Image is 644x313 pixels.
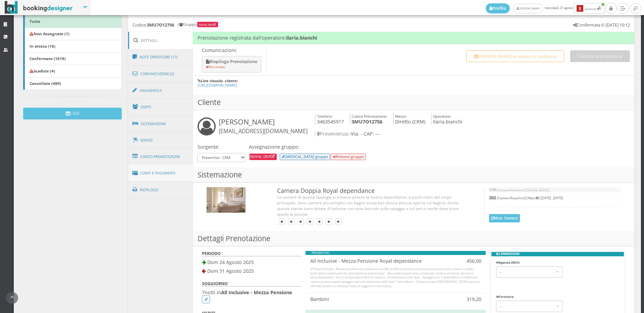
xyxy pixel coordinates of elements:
span: Via: [351,131,359,137]
h4: 3463545917 [315,113,344,125]
b: Tutte [30,18,40,24]
p: Comunicazioni: [202,47,263,53]
button: Mod. Camera [489,214,520,222]
a: Ospiti [128,98,193,116]
b: 3MU7O12756 [352,118,382,125]
h4: Assegnazione gruppo: [249,144,366,150]
a: [URL][DOMAIN_NAME] [198,83,237,88]
a: Cancellate (489) [23,77,122,90]
div: Il Prezzo include: - Mezza pensione con colazione a buffet, buffet di verdure e contorni a pranzo... [310,267,481,289]
h4: 319,20 [445,296,481,302]
h4: All Inclusive - Mezza Pensione Royal dependance [310,258,436,264]
b: 3 [577,5,583,12]
b: M [536,196,539,200]
small: Telefono: [317,114,333,119]
h5: | [489,187,621,192]
label: Fornitore: [496,295,514,299]
button: 3Notifiche [574,3,605,14]
button: Riepilogo Prenotazione Non inviato [202,56,261,72]
h5: Confermata il: [DATE] 10:12 [573,22,630,28]
button: -- [496,301,562,312]
h3: Camera Doppia Royal dependance [277,187,471,195]
a: Tutte [23,15,122,28]
img: BookingDesigner.com [5,1,73,14]
small: (Camera Royal Inn) [497,188,525,192]
button: Rimuovi gruppo [331,154,366,160]
b: COMMISSIONI [491,252,624,256]
b: Confermate (1619) [30,56,66,61]
button: CRM [23,108,122,119]
h3: Cliente [193,95,634,110]
button: Cancella prenotazione [570,50,630,62]
h4: Prenotazione registrata dall'operatore: [193,32,634,44]
b: ilaria.bianchi [286,35,317,41]
small: [DATE] - [DATE] [541,196,563,200]
span: 7 [202,289,205,296]
b: SOGGIORNO [202,281,228,286]
button: [PERSON_NAME] in attesa di conferma [466,50,564,62]
small: Allest. [527,196,539,200]
b: 138 [489,187,496,193]
a: Royal Dep [199,23,217,27]
div: PREVENTIVO [306,251,486,255]
h4: Sorgente: [198,144,246,150]
a: Dettagli [128,32,193,49]
small: [DATE] - [DATE] [527,188,549,192]
a: Profilo [486,3,510,13]
small: Mezzo: [395,114,407,119]
h4: ilaria.bianchi [431,113,463,125]
b: Scadute (4) [30,68,55,73]
a: Servizi [128,132,193,149]
img: 5d5bb5f4a6df11edad3c06e496e5630a.jpg [207,187,245,213]
h4: 456,00 [445,258,481,264]
a: Conto Prenotazione [128,148,193,165]
h3: Sistemazione [193,167,634,182]
div: Le camere di questa tipologia si trovano presso la nostra dependance, a pochi metri dal corpo pri... [277,194,471,217]
b: PERIODO [202,251,221,256]
a: [PERSON_NAME] [513,4,543,13]
h3: [PERSON_NAME] [219,117,308,135]
small: [EMAIL_ADDRESS][DOMAIN_NAME] [219,127,308,135]
span: - CAP: --- [361,131,380,137]
span: mercoledì, 27 agosto [486,3,605,14]
a: Conti e Pagamenti [128,165,193,182]
small: Non inviato [206,65,225,69]
b: All Inclusive - Mezza Pensione [221,289,292,296]
h4: Bambini [310,296,436,302]
h4: Diretto (CRM) [393,113,425,125]
h5: | | [489,195,621,200]
b: In attesa (16) [30,43,55,49]
a: Note Operatore (17) [128,48,193,66]
h4: notti in [202,290,301,303]
span: Provenienza: [317,131,349,137]
button: -- [496,266,562,277]
a: Comunicazioni (2) [128,65,193,83]
a: Riepilogo [128,181,193,199]
small: Operatore: [433,114,451,119]
b: Cancellate (489) [30,81,61,86]
h6: | Gruppo: [177,22,219,27]
b: 202 [489,195,496,201]
button: [MEDICAL_DATA] gruppo [280,154,330,160]
small: Codice Prenotazione: [352,114,387,119]
a: Royal Dep [250,154,276,159]
b: Non Assegnate (1) [30,31,69,36]
h4: - [315,131,594,137]
span: Dom 31 Agosto 2025 [207,268,254,274]
h5: Codice: [132,22,174,28]
b: 3MU7O12756 [147,22,174,28]
a: Scadute (4) [23,65,122,77]
span: -- [499,269,555,275]
a: Sistemazione [128,115,193,133]
a: Anagrafica [128,82,193,99]
a: Confermate (1619) [23,52,122,65]
label: Agenzia (ADV): [496,261,520,265]
a: Non Assegnate (1) [23,28,122,40]
span: -- [499,304,555,310]
small: (Camera Royal Inn) [497,196,525,200]
b: Link visualiz. cliente: [201,78,238,83]
h3: Dettagli Prenotazione [193,231,634,246]
a: In attesa (16) [23,40,122,53]
span: Dom 24 Agosto 2025 [207,259,254,265]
